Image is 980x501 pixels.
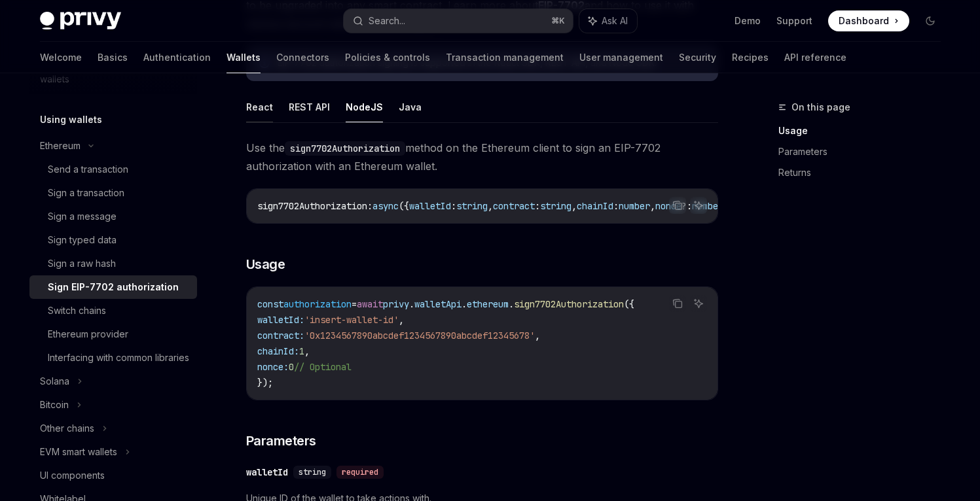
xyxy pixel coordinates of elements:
a: Dashboard [828,10,909,31]
span: , [488,200,493,212]
div: Bitcoin [40,397,69,413]
a: Wallets [227,42,261,73]
div: Sign a message [48,209,117,224]
span: number [692,200,723,212]
div: Switch chains [48,303,106,319]
span: , [399,314,404,326]
span: ({ [399,200,409,212]
button: Ask AI [690,295,707,312]
span: . [462,298,467,310]
div: UI components [40,468,105,483]
span: sign7702Authorization [514,298,624,310]
a: Connectors [276,42,329,73]
a: Transaction management [446,42,564,73]
a: Sign a message [29,205,197,228]
span: // Optional [294,361,352,373]
a: Basics [98,42,128,73]
button: Ask AI [690,197,707,214]
span: await [357,298,383,310]
button: Toggle dark mode [920,10,941,31]
div: Ethereum provider [48,326,128,342]
button: NodeJS [346,92,383,122]
span: }); [257,377,273,389]
span: walletId: [257,314,304,326]
div: Send a transaction [48,162,128,177]
span: string [456,200,488,212]
a: Sign EIP-7702 authorization [29,275,197,299]
span: Ask AI [602,14,628,27]
span: , [535,330,540,341]
span: On this page [791,99,850,115]
span: Use the method on the Ethereum client to sign an EIP-7702 authorization with an Ethereum wallet. [246,139,718,175]
button: Java [399,92,422,122]
button: React [246,92,273,122]
a: Sign typed data [29,228,197,252]
span: privy [383,298,409,310]
a: Welcome [40,42,82,73]
span: , [650,200,655,212]
span: : [613,200,619,212]
span: ?: [681,200,692,212]
span: chainId [577,200,613,212]
span: nonce: [257,361,289,373]
a: User management [579,42,663,73]
span: sign7702Authorization [257,200,367,212]
span: 1 [299,345,304,357]
a: Policies & controls [345,42,430,73]
a: Send a transaction [29,158,197,181]
span: 0 [289,361,294,373]
span: walletApi [414,298,462,310]
span: const [257,298,283,310]
span: nonce [655,200,681,212]
a: Sign a transaction [29,181,197,205]
a: Sign a raw hash [29,252,197,275]
a: Parameters [778,141,951,162]
a: Security [679,42,716,73]
button: Copy the contents from the code block [669,197,686,214]
div: Interfacing with common libraries [48,350,189,366]
span: chainId: [257,345,299,357]
div: required [336,466,384,479]
a: UI components [29,464,197,487]
h5: Using wallets [40,112,102,128]
div: Search... [369,13,405,29]
span: : [535,200,540,212]
a: Recipes [732,42,769,73]
span: contract: [257,330,304,341]
span: ethereum [467,298,509,310]
a: API reference [784,42,846,73]
div: walletId [246,466,288,479]
div: Solana [40,373,69,389]
span: '0x1234567890abcdef1234567890abcdef12345678' [304,330,535,341]
span: . [509,298,514,310]
span: Dashboard [839,14,889,27]
button: Search...⌘K [344,9,573,33]
div: Sign a transaction [48,185,124,201]
span: Parameters [246,432,316,450]
span: ⌘ K [551,16,565,26]
span: : [451,200,456,212]
button: Copy the contents from the code block [669,295,686,312]
div: Sign typed data [48,232,117,248]
span: : [367,200,372,212]
span: , [304,345,310,357]
span: contract [493,200,535,212]
span: string [540,200,572,212]
button: Ask AI [579,9,637,33]
span: async [372,200,399,212]
span: 'insert-wallet-id' [304,314,399,326]
span: = [352,298,357,310]
div: Ethereum [40,138,81,154]
div: Other chains [40,421,94,436]
a: Switch chains [29,299,197,322]
span: string [299,467,326,477]
span: authorization [283,298,352,310]
a: Support [776,14,812,27]
img: dark logo [40,12,121,30]
div: EVM smart wallets [40,444,117,460]
a: Ethereum provider [29,322,197,346]
a: Demo [735,14,761,27]
a: Authentication [143,42,211,73]
a: Usage [778,120,951,141]
button: REST API [289,92,330,122]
